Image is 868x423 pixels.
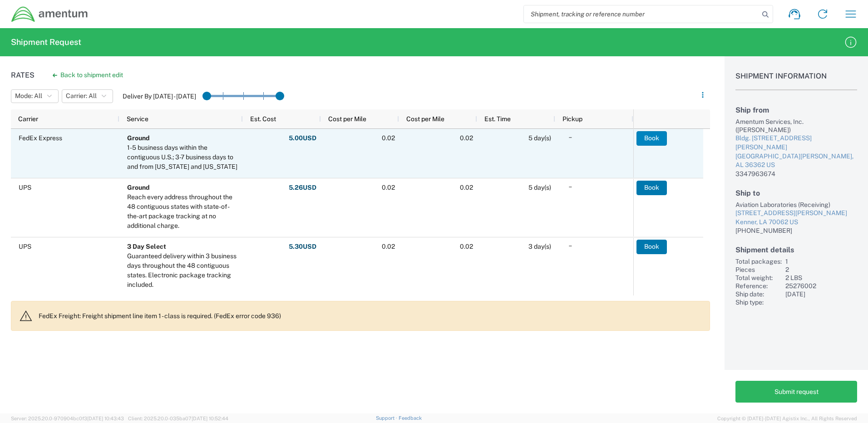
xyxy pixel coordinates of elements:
h1: Rates [11,71,35,79]
button: 5.30USD [288,240,317,254]
div: Guaranteed delivery within 3 business days throughout the 48 contiguous states. Electronic packag... [127,251,239,290]
span: [DATE] 10:43:43 [87,416,124,421]
span: 5 day(s) [528,134,551,142]
div: Ship type: [735,298,782,306]
div: 1-5 business days within the contiguous U.S.; 3-7 business days to and from Alaska and Hawaii [127,143,239,172]
span: FedEx Express [19,134,62,142]
div: Pieces [735,266,782,274]
b: Ground [127,134,150,142]
span: 0.02 [382,243,395,250]
div: Amentum Services, Inc. ([PERSON_NAME]) [735,118,857,134]
span: Copyright © [DATE]-[DATE] Agistix Inc., All Rights Reserved [717,414,857,423]
span: 0.02 [382,134,395,142]
button: Carrier: All [62,89,113,103]
input: Shipment, tracking or reference number [524,5,759,23]
strong: 5.30 USD [289,242,316,251]
span: UPS [19,184,31,191]
button: 5.26USD [288,181,317,195]
span: Client: 2025.20.0-035ba07 [128,416,228,421]
label: Deliver By [DATE] - [DATE] [123,92,196,100]
img: dyncorp [11,6,89,23]
span: Pickup [562,115,582,123]
span: 5 day(s) [528,184,551,191]
span: UPS [19,243,31,250]
span: Service [127,115,148,123]
strong: 5.26 USD [289,183,316,192]
button: 5.00USD [288,131,317,146]
span: 0.02 [460,184,473,191]
div: Total packages: [735,257,782,266]
div: [STREET_ADDRESS][PERSON_NAME] [735,209,857,218]
span: 0.02 [460,243,473,250]
span: Est. Time [484,115,511,123]
a: Support [376,415,399,421]
a: [STREET_ADDRESS][PERSON_NAME]Kenner, LA 70062 US [735,209,857,226]
div: Reach every address throughout the 48 contiguous states with state-of-the-art package tracking at... [127,192,239,231]
span: Est. Cost [250,115,276,123]
div: 2 LBS [785,274,857,282]
div: Aviation Laboratories (Receiving) [735,201,857,209]
b: 3 Day Select [127,243,166,250]
b: Ground [127,184,150,191]
div: Reference: [735,282,782,290]
div: 1 [785,257,857,266]
button: Book [636,131,667,146]
div: 3347963674 [735,170,857,178]
span: Mode: All [15,92,42,100]
button: Book [636,181,667,195]
span: Cost per Mile [406,115,444,123]
div: 2 [785,266,857,274]
span: 0.02 [382,184,395,191]
div: [PHONE_NUMBER] [735,226,857,235]
div: Kenner, LA 70062 US [735,218,857,227]
strong: 5.00 USD [289,134,316,143]
div: Bldg. [STREET_ADDRESS][PERSON_NAME] [735,134,857,152]
span: Cost per Mile [328,115,366,123]
div: Total weight: [735,274,782,282]
p: FedEx Freight: Freight shipment line item 1 - class is required. (FedEx error code 936) [39,312,702,320]
span: Server: 2025.20.0-970904bc0f3 [11,416,124,421]
span: Carrier: All [66,92,97,100]
h1: Shipment Information [735,72,857,90]
a: Feedback [399,415,422,421]
div: [DATE] [785,290,857,298]
div: 25276002 [785,282,857,290]
h2: Ship to [735,189,857,197]
button: Mode: All [11,89,59,103]
div: Ship date: [735,290,782,298]
div: [GEOGRAPHIC_DATA][PERSON_NAME], AL 36362 US [735,152,857,170]
button: Back to shipment edit [45,67,130,83]
h2: Ship from [735,106,857,114]
span: 0.02 [460,134,473,142]
button: Submit request [735,381,857,403]
span: 3 day(s) [528,243,551,250]
a: Bldg. [STREET_ADDRESS][PERSON_NAME][GEOGRAPHIC_DATA][PERSON_NAME], AL 36362 US [735,134,857,169]
span: Carrier [18,115,38,123]
h2: Shipment details [735,246,857,254]
span: [DATE] 10:52:44 [192,416,228,421]
button: Book [636,240,667,254]
h2: Shipment Request [11,37,81,48]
